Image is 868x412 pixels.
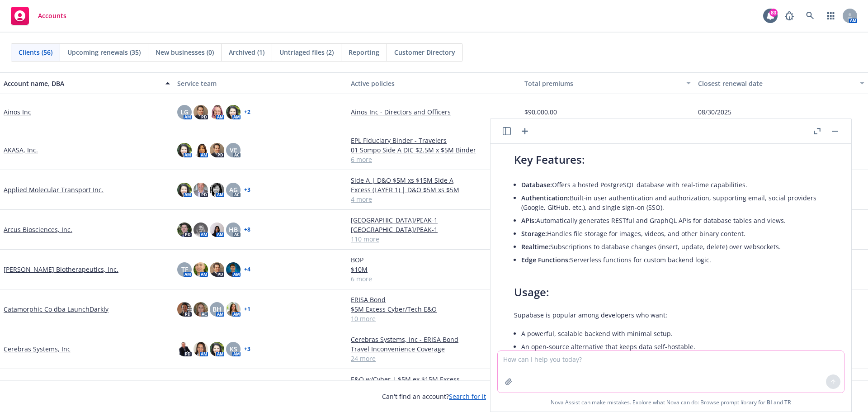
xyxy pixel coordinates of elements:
[694,72,868,94] button: Closest renewal date
[351,225,517,234] a: [GEOGRAPHIC_DATA]/PEAK-1
[174,72,347,94] button: Service team
[514,310,828,320] p: Supabase is popular among developers who want:
[210,143,224,157] img: photo
[351,265,517,274] a: $10M
[351,155,517,164] a: 6 more
[177,302,192,317] img: photo
[193,183,208,197] img: photo
[226,105,241,119] img: photo
[351,344,517,354] a: Travel Inconvenience Coverage
[229,47,264,57] span: Archived (1)
[769,9,778,17] div: 83
[780,7,798,25] a: Report a Bug
[193,223,208,237] img: photo
[698,107,731,117] span: 08/30/2025
[193,342,208,356] img: photo
[351,274,517,284] a: 6 more
[244,307,250,312] a: + 1
[521,72,694,94] button: Total premiums
[524,107,557,117] span: $90,000.00
[210,183,224,197] img: photo
[210,342,224,356] img: photo
[351,335,517,344] a: Cerebras Systems, Inc - ERISA Bond
[210,223,224,237] img: photo
[226,262,241,277] img: photo
[193,262,208,277] img: photo
[351,107,517,117] a: Ainos Inc - Directors and Officers
[229,225,238,234] span: HB
[351,185,517,194] a: Excess (LAYER 1) | D&O $5M xs $5M
[521,242,550,251] span: Realtime:
[351,215,517,225] a: [GEOGRAPHIC_DATA]/PEAK-1
[193,143,208,157] img: photo
[351,79,517,88] div: Active policies
[244,267,250,272] a: + 4
[4,185,104,194] a: Applied Molecular Transport Inc.
[244,187,250,193] a: + 3
[4,107,31,117] a: Ainos Inc
[244,346,250,352] a: + 3
[244,227,250,232] a: + 8
[177,79,344,88] div: Service team
[351,145,517,155] a: 01 Sompo Side A DIC $2.5M x $5M Binder
[177,143,192,157] img: photo
[698,79,854,88] div: Closest renewal date
[210,105,224,119] img: photo
[156,47,214,57] span: New businesses (0)
[4,265,118,274] a: [PERSON_NAME] Biotherapeutics, Inc.
[193,302,208,317] img: photo
[351,354,517,363] a: 24 more
[351,314,517,323] a: 10 more
[67,47,141,57] span: Upcoming renewals (35)
[4,304,108,314] a: Catamorphic Co dba LaunchDarkly
[244,109,250,115] a: + 2
[7,3,70,28] a: Accounts
[521,216,536,225] span: APIs:
[351,175,517,185] a: Side A | D&O $5M xs $15M Side A
[351,304,517,314] a: $5M Excess Cyber/Tech E&O
[19,47,52,57] span: Clients (56)
[230,344,237,354] span: KS
[177,223,192,237] img: photo
[822,7,840,25] a: Switch app
[279,47,334,57] span: Untriaged files (2)
[351,136,517,145] a: EPL Fiduciary Binder - Travelers
[210,262,224,277] img: photo
[494,393,848,412] span: Nova Assist can make mistakes. Explore what Nova can do: Browse prompt library for and
[514,284,828,300] h3: Usage:
[4,145,38,155] a: AKASA, Inc.
[38,12,66,19] span: Accounts
[521,256,570,264] span: Edge Functions:
[524,79,681,88] div: Total premiums
[521,227,828,240] li: Handles file storage for images, videos, and other binary content.
[4,79,160,88] div: Account name, DBA
[521,194,570,202] span: Authentication:
[177,183,192,197] img: photo
[230,145,237,155] span: VE
[180,107,189,117] span: LG
[382,392,486,401] span: Can't find an account?
[351,255,517,265] a: BOP
[767,398,772,406] a: BI
[177,342,192,356] img: photo
[521,327,828,340] li: A powerful, scalable backend with minimal setup.
[801,7,819,25] a: Search
[347,72,521,94] button: Active policies
[229,185,238,194] span: AG
[521,180,552,189] span: Database:
[212,304,222,314] span: BH
[351,194,517,204] a: 4 more
[193,105,208,119] img: photo
[521,214,828,227] li: Automatically generates RESTful and GraphQL APIs for database tables and views.
[521,253,828,266] li: Serverless functions for custom backend logic.
[514,152,828,167] h3: Key Features:
[784,398,791,406] a: TR
[4,225,72,234] a: Arcus Biosciences, Inc.
[349,47,379,57] span: Reporting
[351,234,517,244] a: 110 more
[521,178,828,191] li: Offers a hosted PostgreSQL database with real-time capabilities.
[521,340,828,353] li: An open-source alternative that keeps data self-hostable.
[394,47,455,57] span: Customer Directory
[351,374,517,384] a: E&O w/Cyber | $5M ex $15M Excess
